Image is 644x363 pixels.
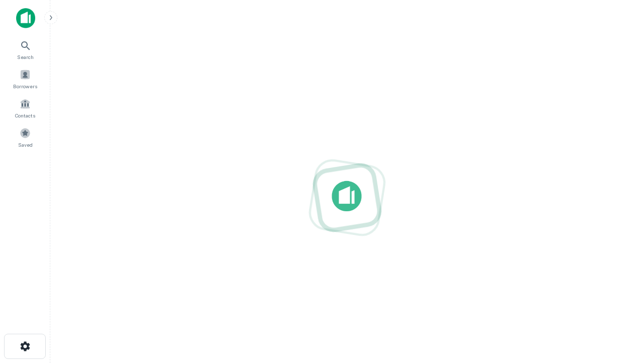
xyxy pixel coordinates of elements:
img: capitalize-icon.png [16,8,35,28]
span: Contacts [15,111,35,119]
iframe: Chat Widget [594,250,644,298]
span: Search [17,53,34,61]
a: Saved [3,124,47,151]
span: Borrowers [13,82,37,90]
a: Search [3,36,47,63]
span: Saved [18,141,33,149]
a: Borrowers [3,65,47,92]
a: Contacts [3,94,47,122]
